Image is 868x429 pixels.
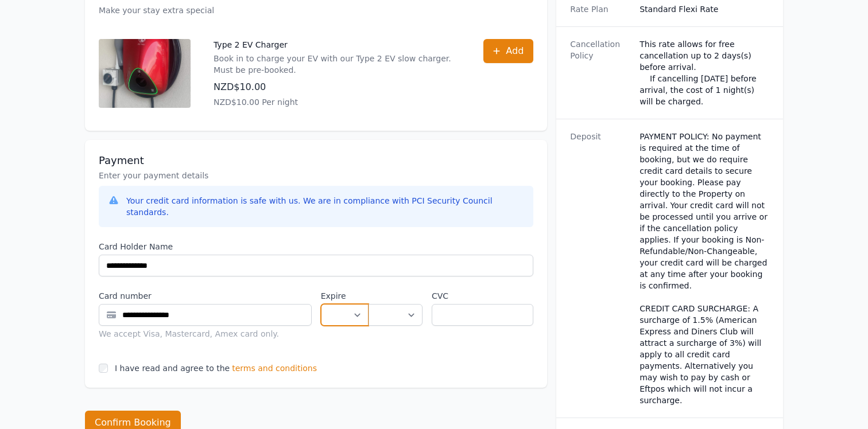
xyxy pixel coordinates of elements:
span: terms and conditions [232,362,317,374]
dt: Cancellation Policy [570,38,630,107]
p: Make your stay extra special [99,5,533,16]
p: NZD$10.00 Per night [214,96,460,108]
label: . [369,290,423,302]
dt: Rate Plan [570,3,630,15]
label: I have read and agree to the [115,364,230,373]
label: Expire [321,290,369,302]
label: Card number [99,290,312,302]
span: Add [506,44,524,58]
p: Enter your payment details [99,170,533,181]
div: Your credit card information is safe with us. We are in compliance with PCI Security Council stan... [126,195,524,218]
div: This rate allows for free cancellation up to 2 days(s) before arrival. If cancelling [DATE] befor... [640,38,769,107]
dt: Deposit [570,131,630,406]
label: CVC [432,290,533,302]
div: We accept Visa, Mastercard, Amex card only. [99,328,312,340]
button: Add [483,39,533,63]
h3: Payment [99,154,533,167]
img: Type 2 EV Charger [99,39,191,108]
dd: PAYMENT POLICY: No payment is required at the time of booking, but we do require credit card deta... [640,131,769,406]
dd: Standard Flexi Rate [640,3,769,15]
p: NZD$10.00 [214,80,460,94]
p: Book in to charge your EV with our Type 2 EV slow charger. Must be pre-booked. [214,53,460,76]
p: Type 2 EV Charger [214,39,460,50]
label: Card Holder Name [99,241,533,252]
